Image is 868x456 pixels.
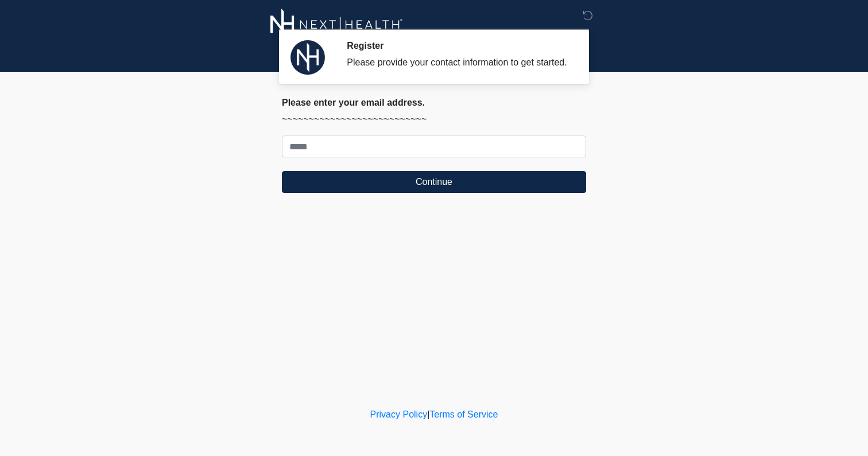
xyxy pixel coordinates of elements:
[427,409,429,419] a: |
[270,9,403,40] img: Next-Health Logo
[282,97,586,108] h2: Please enter your email address.
[347,56,569,69] div: Please provide your contact information to get started.
[290,40,325,75] img: Agent Avatar
[429,409,498,419] a: Terms of Service
[282,171,586,193] button: Continue
[370,409,428,419] a: Privacy Policy
[282,113,586,126] p: ~~~~~~~~~~~~~~~~~~~~~~~~~~~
